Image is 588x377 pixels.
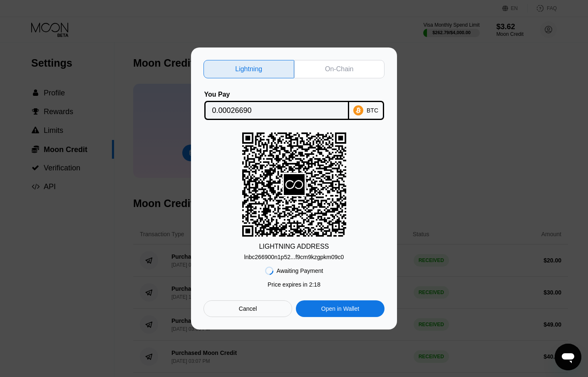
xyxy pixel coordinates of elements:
div: Open in Wallet [321,305,359,312]
div: lnbc266900n1p52...f9cm9kzgpkm09c0 [244,254,344,260]
div: You PayBTC [203,91,385,120]
div: lnbc266900n1p52...f9cm9kzgpkm09c0 [244,250,344,260]
span: 2 : 18 [309,281,320,288]
div: Lightning [235,65,262,73]
div: Open in Wallet [296,300,385,317]
div: Price expires in [268,281,320,288]
iframe: Button to launch messaging window [555,344,581,370]
div: On-Chain [325,65,353,73]
div: You Pay [204,91,349,98]
div: BTC [367,107,378,114]
div: Cancel [239,305,257,312]
div: LIGHTNING ADDRESS [259,243,329,250]
div: Lightning [203,60,294,78]
div: Cancel [203,300,292,317]
div: Awaiting Payment [277,267,323,274]
div: On-Chain [294,60,385,78]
